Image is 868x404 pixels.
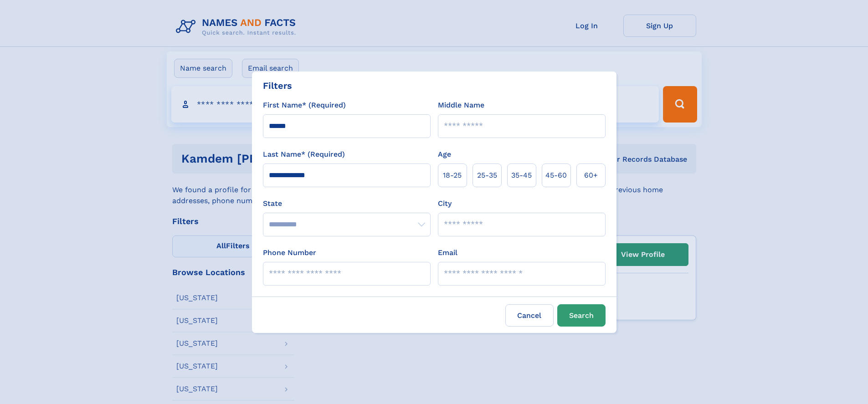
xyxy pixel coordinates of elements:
[438,198,452,209] label: City
[584,170,598,181] span: 60+
[263,149,345,160] label: Last Name* (Required)
[263,100,346,111] label: First Name* (Required)
[443,170,462,181] span: 18‑25
[438,149,451,160] label: Age
[557,304,606,327] button: Search
[263,247,316,258] label: Phone Number
[438,247,457,258] label: Email
[438,100,484,111] label: Middle Name
[263,79,292,92] div: Filters
[505,304,554,327] label: Cancel
[545,170,567,181] span: 45‑60
[263,198,431,209] label: State
[511,170,532,181] span: 35‑45
[477,170,497,181] span: 25‑35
